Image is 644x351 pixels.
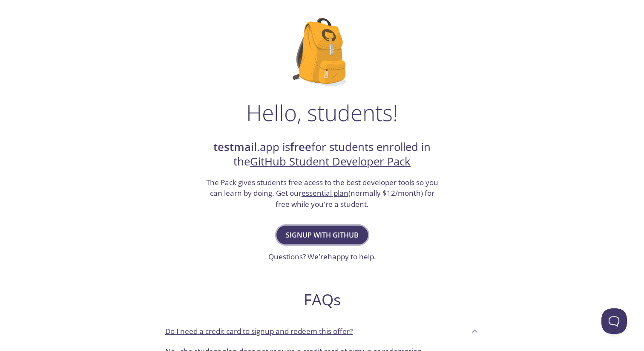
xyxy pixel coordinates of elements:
a: happy to help [328,252,374,261]
h2: FAQs [158,290,486,309]
h1: Hello, students! [246,100,398,125]
div: Do I need a credit card to signup and redeem this offer? [158,319,486,342]
strong: testmail [213,139,257,154]
button: Signup with GitHub [276,226,368,244]
h3: The Pack gives students free acess to the best developer tools so you can learn by doing. Get our... [205,177,439,210]
strong: free [290,139,311,154]
a: essential plan [302,188,348,198]
p: Do I need a credit card to signup and redeem this offer? [165,326,353,337]
img: github-student-backpack.png [293,18,352,86]
h2: .app is for students enrolled in the [205,140,439,169]
h3: Questions? We're . [268,251,376,262]
iframe: Help Scout Beacon - Open [601,308,627,334]
a: GitHub Student Developer Pack [250,154,411,169]
span: Signup with GitHub [286,229,359,241]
